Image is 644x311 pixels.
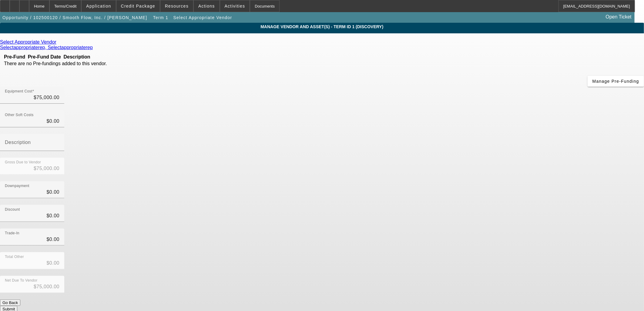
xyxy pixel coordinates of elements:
span: Manage Pre-Funding [592,79,639,84]
mat-label: Description [5,140,31,145]
button: Activities [220,0,250,12]
mat-label: Trade-In [5,231,19,235]
span: Activities [225,4,245,8]
a: Open Ticket [603,12,634,22]
th: Pre-Fund Date [26,54,62,60]
button: Credit Package [116,0,160,12]
mat-label: Equipment Cost [5,89,32,93]
mat-label: Total Other [5,255,24,259]
span: Resources [165,4,189,8]
td: There are no Pre-fundings added to this vendor. [4,61,151,67]
button: Term 1 [151,12,170,23]
th: Pre-Fund [4,54,25,60]
th: Description [63,54,151,60]
button: Actions [194,0,220,12]
span: Term 1 [153,15,168,20]
span: Opportunity / 102500120 / Smooth Flow, Inc. / [PERSON_NAME] [2,15,147,20]
mat-label: Other Soft Costs [5,113,34,117]
span: Select Appropriate Vendor [173,15,232,20]
button: Manage Pre-Funding [588,76,644,87]
button: Resources [160,0,193,12]
span: Credit Package [121,4,155,8]
mat-label: Gross Due to Vendor [5,160,41,164]
span: MANAGE VENDOR AND ASSET(S) - Term ID 1 (Discovery) [5,24,639,29]
span: Actions [198,4,215,8]
button: Select Appropriate Vendor [172,12,234,23]
span: Application [86,4,111,8]
mat-label: Downpayment [5,184,29,188]
mat-label: Net Due To Vendor [5,279,38,283]
mat-label: Discount [5,208,20,212]
button: Application [82,0,116,12]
